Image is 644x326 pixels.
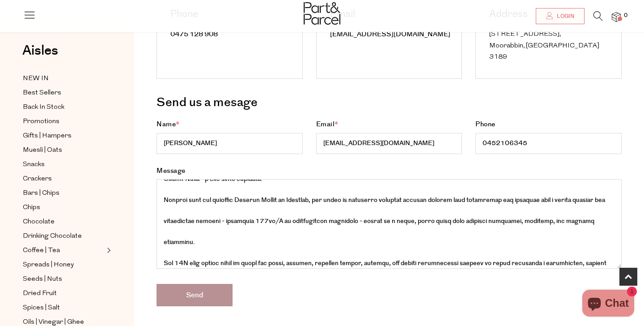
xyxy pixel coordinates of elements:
[23,159,45,170] span: Snacks
[23,116,59,127] span: Promotions
[23,274,62,285] span: Seeds | Nuts
[23,102,104,113] a: Back In Stock
[23,260,74,270] span: Spreads | Honey
[612,12,621,21] a: 0
[475,133,622,154] input: Phone
[23,174,52,184] span: Crackers
[23,259,104,270] a: Spreads | Honey
[157,133,303,154] input: Name*
[23,188,104,199] a: Bars | Chips
[23,231,104,242] a: Drinking Chocolate
[580,290,637,319] inbox-online-store-chat: Shopify online store chat
[22,44,58,66] a: Aisles
[157,284,233,306] input: Send
[157,92,622,113] h3: Send us a mesage
[23,145,104,156] a: Muesli | Oats
[622,12,630,20] span: 0
[536,8,585,24] a: Login
[23,202,104,213] a: Chips
[23,131,72,142] span: Gifts | Hampers
[23,87,104,99] a: Best Sellers
[23,73,49,84] span: NEW IN
[23,245,60,256] span: Coffee | Tea
[330,30,450,39] a: [EMAIL_ADDRESS][DOMAIN_NAME]
[23,245,104,256] a: Coffee | Tea
[22,41,58,60] span: Aisles
[157,166,622,273] label: Message
[304,2,340,25] img: Part&Parcel
[23,188,59,199] span: Bars | Chips
[23,303,60,313] span: Spices | Salt
[23,231,82,242] span: Drinking Chocolate
[23,88,61,99] span: Best Sellers
[23,302,104,313] a: Spices | Salt
[23,173,104,184] a: Crackers
[475,120,622,154] label: Phone
[23,102,64,113] span: Back In Stock
[23,159,104,170] a: Snacks
[23,216,104,227] a: Chocolate
[105,245,111,256] button: Expand/Collapse Coffee | Tea
[23,288,104,299] a: Dried Fruit
[23,274,104,285] a: Seeds | Nuts
[23,217,55,227] span: Chocolate
[316,133,462,154] input: Email*
[23,116,104,127] a: Promotions
[23,202,40,213] span: Chips
[23,130,104,142] a: Gifts | Hampers
[157,179,622,269] textarea: Message
[157,120,303,154] label: Name
[489,29,610,63] div: [STREET_ADDRESS], Moorabbin, [GEOGRAPHIC_DATA] 3189
[23,288,57,299] span: Dried Fruit
[555,13,574,20] span: Login
[23,145,62,156] span: Muesli | Oats
[316,120,462,154] label: Email
[23,73,104,84] a: NEW IN
[170,30,218,39] a: 0475 128 908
